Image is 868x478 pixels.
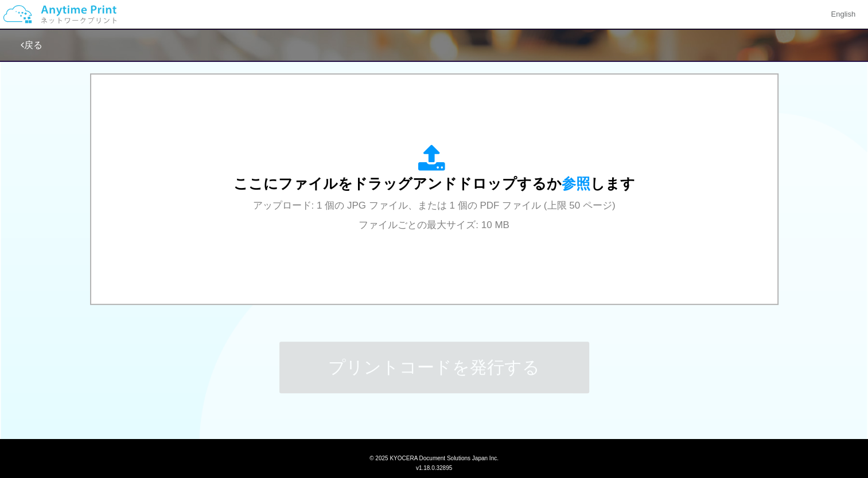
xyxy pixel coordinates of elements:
[233,175,635,191] span: ここにファイルをドラッグアンドドロップするか します
[21,40,42,50] a: 戻る
[416,464,452,471] span: v1.18.0.32895
[253,200,616,230] span: アップロード: 1 個の JPG ファイル、または 1 個の PDF ファイル (上限 50 ページ) ファイルごとの最大サイズ: 10 MB
[562,175,590,191] span: 参照
[279,342,589,393] button: プリントコードを発行する
[369,454,499,461] span: © 2025 KYOCERA Document Solutions Japan Inc.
